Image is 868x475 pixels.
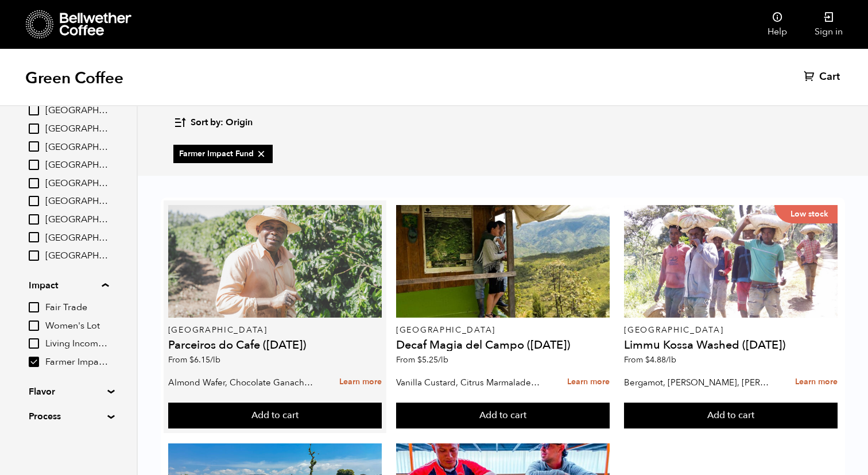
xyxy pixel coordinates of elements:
[29,279,108,292] summary: Impact
[396,403,610,429] button: Add to cart
[29,302,39,312] input: Fair Trade
[624,403,838,429] button: Add to cart
[45,250,108,262] span: [GEOGRAPHIC_DATA]
[45,159,108,172] span: [GEOGRAPHIC_DATA]
[168,339,382,351] h4: Parceiros do Cafe ([DATE])
[29,385,108,399] summary: Flavor
[645,354,676,365] bdi: 4.88
[29,232,39,242] input: [GEOGRAPHIC_DATA]
[45,141,108,154] span: [GEOGRAPHIC_DATA]
[45,123,108,136] span: [GEOGRAPHIC_DATA]
[417,354,422,365] span: $
[567,370,610,395] a: Learn more
[179,148,267,160] span: Farmer Impact Fund
[29,250,39,261] input: [GEOGRAPHIC_DATA]
[819,70,840,84] span: Cart
[29,160,39,170] input: [GEOGRAPHIC_DATA]
[45,302,108,314] span: Fair Trade
[438,354,448,365] span: /lb
[45,195,108,208] span: [GEOGRAPHIC_DATA]
[624,205,838,318] a: Low stock
[29,320,39,331] input: Women's Lot
[45,105,108,117] span: [GEOGRAPHIC_DATA]
[29,338,39,349] input: Living Income Pricing
[168,326,382,334] p: [GEOGRAPHIC_DATA]
[29,214,39,225] input: [GEOGRAPHIC_DATA]
[168,354,220,365] span: From
[29,410,108,423] summary: Process
[45,177,108,190] span: [GEOGRAPHIC_DATA]
[624,354,676,365] span: From
[173,109,253,136] button: Sort by: Origin
[396,326,610,334] p: [GEOGRAPHIC_DATA]
[624,326,838,334] p: [GEOGRAPHIC_DATA]
[795,370,838,395] a: Learn more
[29,123,39,134] input: [GEOGRAPHIC_DATA]
[396,339,610,351] h4: Decaf Magia del Campo ([DATE])
[29,196,39,206] input: [GEOGRAPHIC_DATA]
[29,105,39,115] input: [GEOGRAPHIC_DATA]
[45,320,108,333] span: Women's Lot
[189,354,220,365] bdi: 6.15
[168,374,313,391] p: Almond Wafer, Chocolate Ganache, Bing Cherry
[624,339,838,351] h4: Limmu Kossa Washed ([DATE])
[396,354,448,365] span: From
[168,403,382,429] button: Add to cart
[774,205,838,223] p: Low stock
[189,354,194,365] span: $
[417,354,448,365] bdi: 5.25
[29,141,39,152] input: [GEOGRAPHIC_DATA]
[666,354,676,365] span: /lb
[29,357,39,367] input: Farmer Impact Fund
[645,354,650,365] span: $
[210,354,220,365] span: /lb
[29,178,39,188] input: [GEOGRAPHIC_DATA]
[396,374,541,391] p: Vanilla Custard, Citrus Marmalade, Caramel
[45,232,108,245] span: [GEOGRAPHIC_DATA]
[339,370,382,395] a: Learn more
[804,70,843,84] a: Cart
[191,117,253,129] span: Sort by: Origin
[25,68,123,88] h1: Green Coffee
[624,374,769,391] p: Bergamot, [PERSON_NAME], [PERSON_NAME]
[45,214,108,226] span: [GEOGRAPHIC_DATA]
[45,338,108,350] span: Living Income Pricing
[45,356,108,369] span: Farmer Impact Fund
